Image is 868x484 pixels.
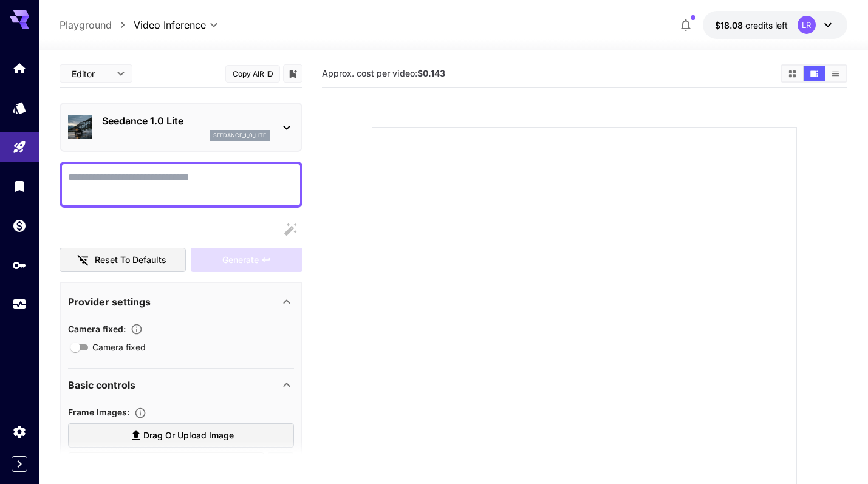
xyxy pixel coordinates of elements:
div: Basic controls [68,370,294,400]
span: Approx. cost per video: [322,68,445,78]
p: Seedance 1.0 Lite [102,114,270,128]
span: Video Inference [134,18,206,32]
div: Playground [12,140,27,155]
div: Library [12,179,27,194]
b: $0.143 [417,68,445,78]
span: Editor [72,67,109,80]
span: Camera fixed : [68,324,126,334]
div: $18.08092 [715,19,788,32]
p: Provider settings [68,295,151,309]
div: Usage [12,297,27,312]
p: Basic controls [68,378,135,392]
div: Seedance 1.0 Liteseedance_1_0_lite [68,109,294,146]
div: Models [12,100,27,115]
span: Camera fixed [92,341,146,353]
nav: breadcrumb [60,18,134,32]
button: Copy AIR ID [225,65,280,83]
div: Home [12,61,27,76]
p: seedance_1_0_lite [213,131,266,140]
button: Add to library [287,66,298,81]
a: Playground [60,18,112,32]
button: Show videos in video view [804,66,825,81]
div: Provider settings [68,287,294,316]
span: Drag or upload image [143,428,234,443]
div: Settings [12,424,27,439]
label: Drag or upload image [68,423,294,448]
div: LR [798,16,816,34]
span: credits left [745,20,788,30]
button: Expand sidebar [12,456,27,472]
button: $18.08092LR [703,11,847,39]
span: Frame Images : [68,407,129,417]
div: Show videos in grid viewShow videos in video viewShow videos in list view [781,64,847,83]
div: Wallet [12,218,27,233]
button: Upload frame images. [129,407,151,419]
button: Show videos in grid view [782,66,803,81]
div: API Keys [12,257,27,273]
span: $18.08 [715,20,745,30]
button: Reset to defaults [60,248,186,273]
button: Show videos in list view [825,66,846,81]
